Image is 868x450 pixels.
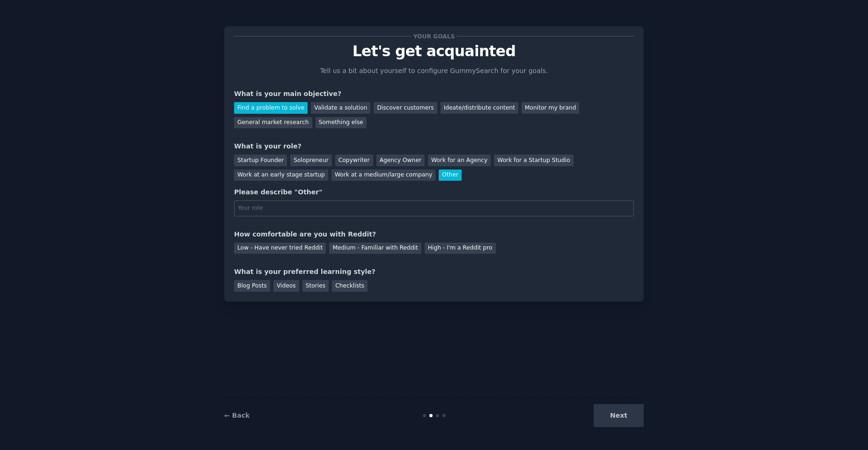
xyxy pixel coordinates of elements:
[412,31,456,41] span: Your goals
[311,102,370,114] div: Validate a solution
[376,155,425,166] div: Agency Owner
[441,102,518,114] div: Ideate/distribute content
[428,155,491,166] div: Work for an Agency
[234,102,308,114] div: Find a problem to solve
[331,170,435,181] div: Work at a medium/large company
[374,102,437,114] div: Discover customers
[329,243,421,254] div: Medium - Familiar with Reddit
[234,170,328,181] div: Work at an early stage startup
[335,155,373,166] div: Copywriter
[234,200,634,216] input: Your role
[224,412,250,419] a: ← Back
[522,102,579,114] div: Monitor my brand
[234,280,270,292] div: Blog Posts
[332,280,368,292] div: Checklists
[316,117,367,129] div: Something else
[234,243,326,254] div: Low - Have never tried Reddit
[425,243,496,254] div: High - I'm a Reddit pro
[234,187,634,197] div: Please describe "Other"
[316,66,552,76] p: Tell us a bit about yourself to configure GummySearch for your goals.
[234,267,634,277] div: What is your preferred learning style?
[273,280,299,292] div: Videos
[494,155,573,166] div: Work for a Startup Studio
[290,155,331,166] div: Solopreneur
[234,229,634,239] div: How comfortable are you with Reddit?
[234,117,312,129] div: General market research
[302,280,329,292] div: Stories
[234,89,634,99] div: What is your main objective?
[234,141,634,151] div: What is your role?
[234,43,634,59] p: Let's get acquainted
[234,155,287,166] div: Startup Founder
[439,170,462,181] div: Other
